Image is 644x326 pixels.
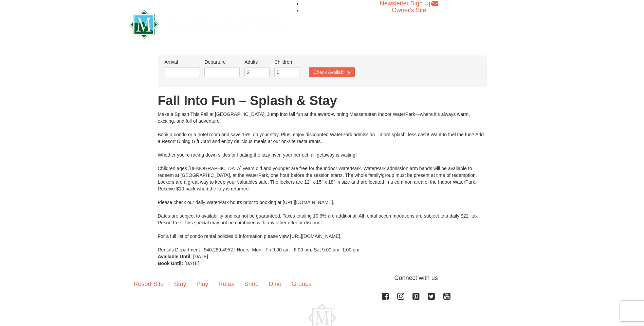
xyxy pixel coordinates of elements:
[392,7,426,14] a: Owner's Site
[169,273,191,294] a: Stay
[158,94,486,107] h1: Fall Into Fun – Splash & Stay
[129,10,284,39] img: Massanutten Resort Logo
[158,111,486,253] div: Make a Splash This Fall at [GEOGRAPHIC_DATA]! Jump into fall fun at the award-winning Massanutten...
[193,254,208,259] span: [DATE]
[287,273,317,294] a: Groups
[165,59,200,65] label: Arrival
[239,273,264,294] a: Shop
[309,67,355,77] button: Check Availability
[184,261,199,266] span: [DATE]
[204,59,240,65] label: Departure
[129,273,516,283] p: Connect with us
[214,273,239,294] a: Relax
[191,273,214,294] a: Play
[264,273,287,294] a: Dine
[158,254,192,259] strong: Available Until:
[129,16,284,32] a: Massanutten Resort
[244,59,270,65] label: Adults
[129,273,169,294] a: Resort Site
[158,261,183,266] strong: Book Until:
[274,59,299,65] label: Children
